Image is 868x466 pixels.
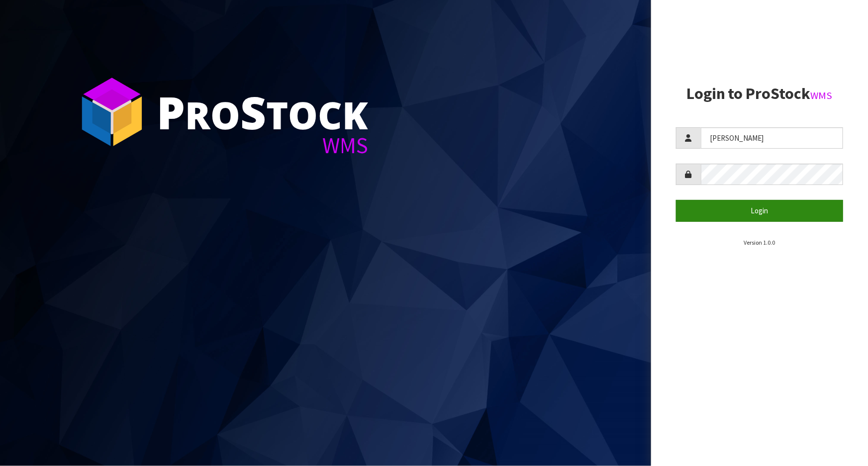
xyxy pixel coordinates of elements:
[240,82,266,142] span: S
[157,82,185,142] span: P
[744,239,775,246] small: Version 1.0.0
[676,85,843,102] h2: Login to ProStock
[676,200,843,221] button: Login
[701,127,843,149] input: Username
[157,90,368,134] div: ro tock
[811,89,833,102] small: WMS
[75,75,149,149] img: ProStock Cube
[157,134,368,157] div: WMS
